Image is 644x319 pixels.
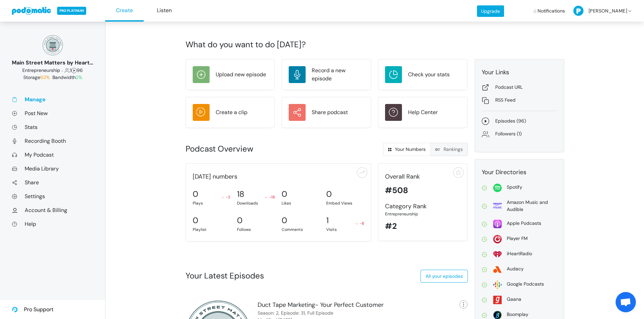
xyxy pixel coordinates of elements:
div: 0 [193,214,198,227]
div: Overall Rank [385,172,460,181]
div: Your Directories [482,168,557,177]
div: Category Rank [385,202,460,211]
span: [PERSON_NAME] [589,1,627,21]
div: 0 [282,188,287,200]
img: amazon-69639c57110a651e716f65801135d36e6b1b779905beb0b1c95e1d99d62ebab9.svg [493,202,502,210]
div: Apple Podcasts [507,220,541,227]
a: Recording Booth [12,137,93,144]
span: Notifications [538,1,565,21]
a: Upgrade [477,5,504,17]
a: Pro Support [12,300,53,319]
div: Google Podcasts [507,281,544,288]
a: Gaana [482,296,557,304]
div: Spotify [507,184,522,191]
a: Amazon Music and Audible [482,199,557,213]
a: Google Podcasts [482,281,557,289]
a: Share podcast [289,104,364,121]
div: 18 [237,188,244,200]
div: Season: 2, Episode: 31, Full Episode [258,310,333,317]
a: Spotify [482,184,557,192]
div: Player FM [507,235,528,242]
div: What do you want to do [DATE]? [186,38,564,51]
span: Episodes [71,67,77,73]
a: Apple Podcasts [482,220,557,228]
div: [DATE] numbers [189,172,368,181]
div: #2 [385,220,460,232]
a: Record a new episode [289,66,364,83]
a: Followers (1) [482,130,557,138]
div: Downloads [237,200,275,206]
a: Media Library [12,165,93,172]
div: 0 [237,214,242,227]
div: Plays [193,200,231,206]
div: Your Links [482,68,557,77]
a: Post New [12,110,93,117]
a: Episodes (96) [482,117,557,125]
img: i_heart_radio-0fea502c98f50158959bea423c94b18391c60ffcc3494be34c3ccd60b54f1ade.svg [493,250,502,259]
div: Main Street Matters by Heart on [GEOGRAPHIC_DATA] [12,59,93,67]
a: Listen [145,0,184,22]
div: -18 [265,194,275,200]
a: RSS Feed [482,97,557,104]
a: Settings [12,193,93,200]
img: spotify-814d7a4412f2fa8a87278c8d4c03771221523d6a641bdc26ea993aaf80ac4ffe.svg [493,184,502,192]
a: Podcast URL [482,84,557,91]
div: 1 96 [12,67,93,74]
a: Your Numbers [383,143,431,156]
div: iHeartRadio [507,250,532,257]
div: Podcast Overview [186,143,324,155]
div: 0 [282,214,287,227]
a: Account & Billing [12,207,93,214]
div: Share podcast [312,108,348,116]
div: Help Center [408,108,438,116]
img: P-50-ab8a3cff1f42e3edaa744736fdbd136011fc75d0d07c0e6946c3d5a70d29199b.png [573,6,583,16]
img: apple-26106266178e1f815f76c7066005aa6211188c2910869e7447b8cdd3a6512788.svg [493,220,502,228]
a: Help [12,220,93,228]
a: Manage [12,96,93,103]
span: PRO PLATINUM [57,7,86,15]
div: Create a clip [216,108,247,116]
div: -8 [355,220,364,227]
a: iHeartRadio [482,250,557,259]
a: Upload new episode [193,66,268,83]
a: [PERSON_NAME] [573,1,633,21]
div: Entrepreneurship [385,211,460,217]
a: Share [12,179,93,186]
div: Boomplay [507,311,528,318]
a: Stats [12,124,93,131]
img: player_fm-2f731f33b7a5920876a6a59fec1291611fade0905d687326e1933154b96d4679.svg [493,235,502,243]
div: Follows [237,227,275,233]
div: Your Latest Episodes [186,270,264,282]
a: All your episodes [421,270,468,283]
a: Check your stats [385,66,460,83]
img: google-2dbf3626bd965f54f93204bbf7eeb1470465527e396fa5b4ad72d911f40d0c40.svg [493,281,502,289]
a: My Podcast [12,151,93,158]
span: Followers [65,67,70,73]
div: 0 [193,188,198,200]
a: Create a clip [193,104,268,121]
div: Record a new episode [312,67,364,83]
div: Visits [326,227,364,233]
div: -3 [221,194,230,200]
div: Playlist [193,227,231,233]
div: Embed Views [326,200,364,206]
div: Check your stats [408,71,450,79]
div: 0 [326,188,332,200]
div: Gaana [507,296,521,303]
div: Upload new episode [216,71,266,79]
img: gaana-acdc428d6f3a8bcf3dfc61bc87d1a5ed65c1dda5025f5609f03e44ab3dd96560.svg [493,296,502,304]
div: 1 [326,214,329,227]
a: Player FM [482,235,557,243]
span: Business: Entrepreneurship [22,67,60,73]
a: Open chat [616,292,636,312]
div: Amazon Music and Audible [507,199,557,213]
span: Bandwidth [52,74,82,80]
div: Duct Tape Marketing- Your Perfect Customer [258,300,384,310]
div: Likes [282,200,319,206]
img: 150x150_17130234.png [43,35,63,55]
a: Audacy [482,265,557,274]
div: Audacy [507,265,524,272]
img: audacy-5d0199fadc8dc77acc7c395e9e27ef384d0cbdead77bf92d3603ebf283057071.svg [493,265,502,274]
div: Comments [282,227,319,233]
a: Create [105,0,144,22]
